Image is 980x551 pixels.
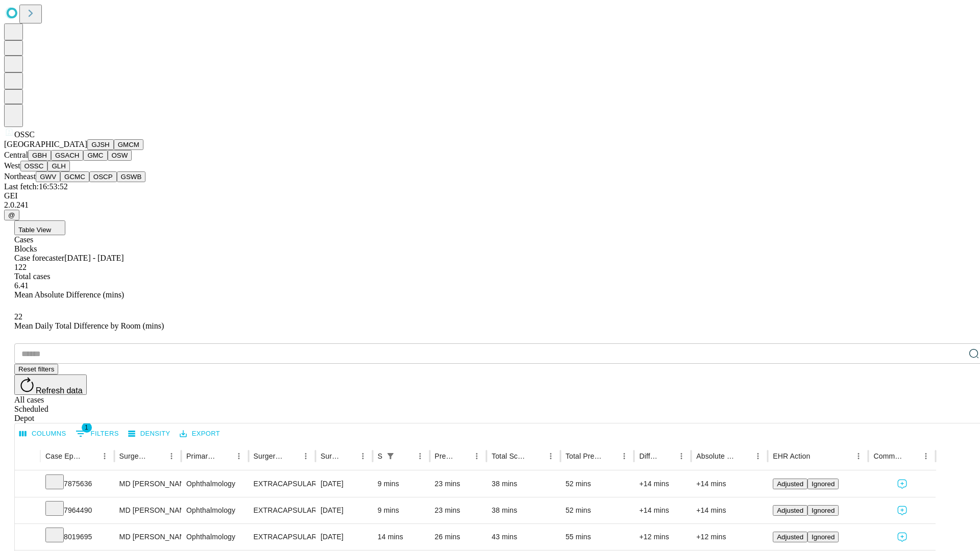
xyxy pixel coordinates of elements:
button: Ignored [807,532,839,542]
button: Select columns [17,426,69,442]
button: Menu [232,449,246,463]
button: GWV [36,171,60,182]
div: 43 mins [492,524,555,550]
span: Case forecaster [14,254,64,262]
span: [GEOGRAPHIC_DATA] [4,140,87,148]
button: Menu [674,449,689,463]
div: [DATE] [321,471,367,497]
span: Central [4,151,28,159]
div: 1 active filter [383,449,398,463]
div: 9 mins [378,471,425,497]
div: MD [PERSON_NAME] [PERSON_NAME] Md [119,524,176,550]
div: MD [PERSON_NAME] [PERSON_NAME] Md [119,471,176,497]
span: Adjusted [777,533,803,541]
div: +14 mins [639,471,686,497]
button: Table View [14,220,65,235]
div: 55 mins [566,524,629,550]
span: Ignored [812,533,835,541]
button: Sort [341,449,356,463]
button: GLH [47,161,69,171]
div: +14 mins [696,497,763,523]
div: Scheduled In Room Duration [378,452,382,460]
div: 7964490 [45,497,109,523]
div: GEI [4,191,976,201]
div: Surgery Date [321,452,340,460]
button: Expand [20,502,35,520]
button: Refresh data [14,374,87,395]
button: OSCP [89,171,117,182]
button: GSWB [117,171,146,182]
div: 26 mins [435,524,482,550]
button: Menu [164,449,179,463]
span: Adjusted [777,507,803,514]
button: Sort [83,449,97,463]
span: 22 [14,312,22,321]
button: Ignored [807,505,839,516]
span: Last fetch: 16:53:52 [4,182,68,191]
button: Adjusted [773,505,807,516]
div: 23 mins [435,497,482,523]
div: Absolute Difference [696,452,736,460]
button: Sort [603,449,617,463]
div: Ophthalmology [186,471,243,497]
div: 14 mins [378,524,425,550]
div: Surgeon Name [119,452,149,460]
button: Sort [737,449,751,463]
span: Mean Daily Total Difference by Room (mins) [14,321,164,330]
div: [DATE] [321,524,367,550]
span: Reset filters [18,365,54,373]
div: 52 mins [566,471,629,497]
span: Ignored [812,507,835,514]
div: 38 mins [492,497,555,523]
div: 9 mins [378,497,425,523]
span: OSSC [14,130,35,139]
button: Menu [617,449,631,463]
div: 23 mins [435,471,482,497]
button: GMCM [114,139,143,150]
button: Sort [284,449,299,463]
div: +12 mins [639,524,686,550]
div: Case Epic Id [45,452,82,460]
button: Menu [751,449,765,463]
div: Total Predicted Duration [566,452,602,460]
span: West [4,161,20,170]
div: MD [PERSON_NAME] [PERSON_NAME] Md [119,497,176,523]
div: 38 mins [492,471,555,497]
button: Sort [217,449,232,463]
button: Menu [919,449,933,463]
div: +14 mins [696,471,763,497]
div: Ophthalmology [186,497,243,523]
button: Reset filters [14,364,58,374]
div: Predicted In Room Duration [435,452,455,460]
button: GSACH [51,150,83,161]
div: [DATE] [321,497,367,523]
button: Sort [399,449,413,463]
span: 1 [82,422,92,433]
div: Primary Service [186,452,216,460]
span: Table View [18,226,51,234]
button: Expand [20,529,35,546]
div: +12 mins [696,524,763,550]
div: Ophthalmology [186,524,243,550]
span: Ignored [812,480,835,488]
button: Adjusted [773,479,807,489]
button: Export [177,426,223,442]
button: OSSC [20,161,48,171]
button: Ignored [807,479,839,489]
div: 8019695 [45,524,109,550]
button: Sort [455,449,470,463]
button: Expand [20,475,35,493]
button: Menu [299,449,313,463]
div: EXTRACAPSULAR CATARACT REMOVAL WITH [MEDICAL_DATA] [254,524,310,550]
button: Show filters [383,449,398,463]
button: OSW [108,150,132,161]
button: Sort [811,449,825,463]
span: Refresh data [36,386,83,395]
button: Sort [529,449,544,463]
span: 122 [14,263,27,271]
button: Menu [544,449,558,463]
div: +14 mins [639,497,686,523]
span: @ [8,211,15,219]
button: Density [126,426,173,442]
div: Surgery Name [254,452,283,460]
